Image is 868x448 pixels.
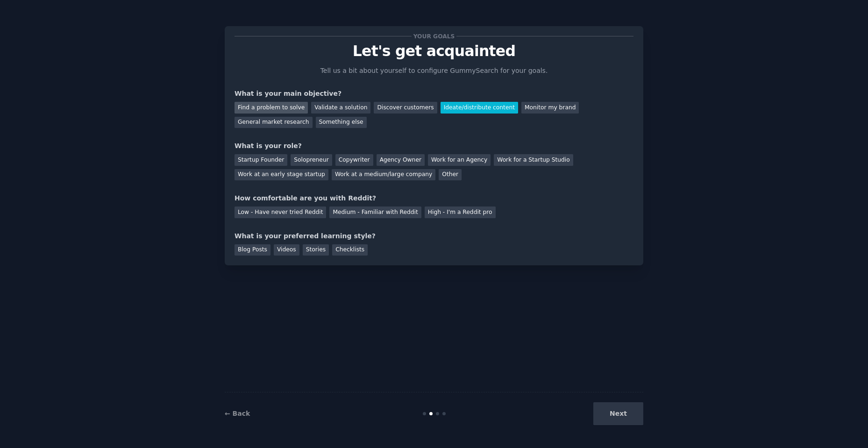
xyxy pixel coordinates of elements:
[335,154,373,166] div: Copywriter
[235,169,328,181] div: Work at an early stage startup
[235,206,326,218] div: Low - Have never tried Reddit
[494,154,573,166] div: Work for a Startup Studio
[439,169,462,181] div: Other
[235,141,633,151] div: What is your role?
[521,102,579,114] div: Monitor my brand
[441,102,518,114] div: Ideate/distribute content
[316,117,367,128] div: Something else
[235,244,270,256] div: Blog Posts
[235,193,633,203] div: How comfortable are you with Reddit?
[316,66,552,76] p: Tell us a bit about yourself to configure GummySearch for your goals.
[291,154,332,166] div: Solopreneur
[274,244,299,256] div: Videos
[225,410,250,417] a: ← Back
[303,244,329,256] div: Stories
[235,43,633,59] p: Let's get acquainted
[235,102,308,114] div: Find a problem to solve
[332,244,368,256] div: Checklists
[235,231,633,241] div: What is your preferred learning style?
[374,102,437,114] div: Discover customers
[311,102,370,114] div: Validate a solution
[412,31,456,41] span: Your goals
[425,206,496,218] div: High - I'm a Reddit pro
[235,154,287,166] div: Startup Founder
[235,117,313,128] div: General market research
[332,169,435,181] div: Work at a medium/large company
[329,206,421,218] div: Medium - Familiar with Reddit
[377,154,425,166] div: Agency Owner
[235,89,633,99] div: What is your main objective?
[428,154,491,166] div: Work for an Agency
